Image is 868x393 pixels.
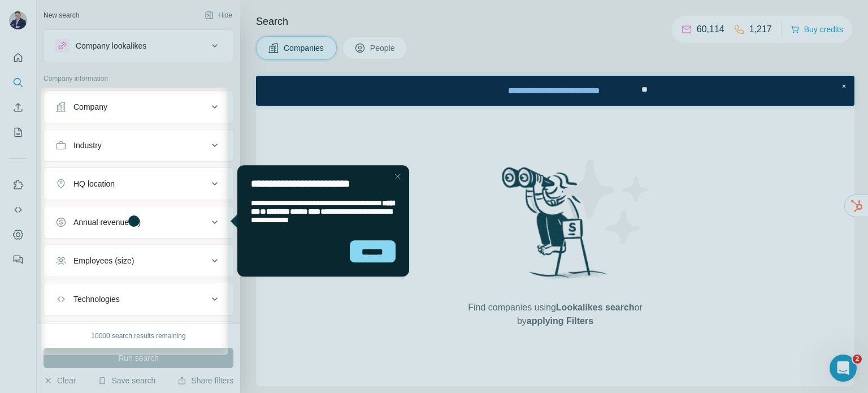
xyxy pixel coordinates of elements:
[44,93,233,120] button: Company
[44,209,233,236] button: Annual revenue ($)
[44,132,233,159] button: Industry
[44,286,233,313] button: Technologies
[73,178,115,189] div: HQ location
[582,5,593,16] div: Close Step
[73,140,102,151] div: Industry
[73,293,120,305] div: Technologies
[44,247,233,274] button: Employees (size)
[91,331,185,341] div: 10000 search results remaining
[220,2,376,27] div: Watch our October Product update
[73,217,141,228] div: Annual revenue ($)
[73,101,107,113] div: Company
[228,163,411,279] iframe: Tooltip
[44,170,233,197] button: HQ location
[73,255,134,266] div: Employees (size)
